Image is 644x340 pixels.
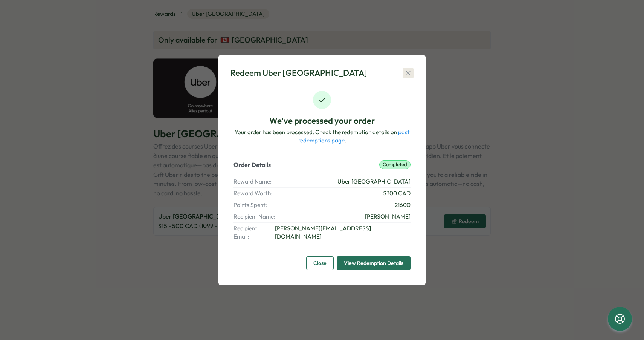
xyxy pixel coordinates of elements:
span: 21600 [395,201,411,209]
p: Your order has been processed. Check the redemption details on . [233,128,411,145]
p: We've processed your order [269,115,375,127]
span: View Redemption Details [344,257,403,270]
div: Redeem Uber [GEOGRAPHIC_DATA] [230,67,367,79]
span: [PERSON_NAME] [365,213,411,221]
p: Order Details [233,160,271,170]
span: Reward Worth: [233,189,276,198]
span: Close [313,257,327,270]
p: completed [379,160,411,169]
span: Reward Name: [233,178,276,186]
span: Recipient Email: [233,224,273,241]
button: View Redemption Details [337,256,411,270]
button: Close [306,256,334,270]
span: Recipient Name: [233,213,276,221]
span: Points Spent: [233,201,276,209]
span: $ 300 CAD [383,189,411,198]
a: past redemptions page [298,129,410,144]
span: Uber [GEOGRAPHIC_DATA] [337,178,411,186]
span: [PERSON_NAME][EMAIL_ADDRESS][DOMAIN_NAME] [275,224,411,241]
